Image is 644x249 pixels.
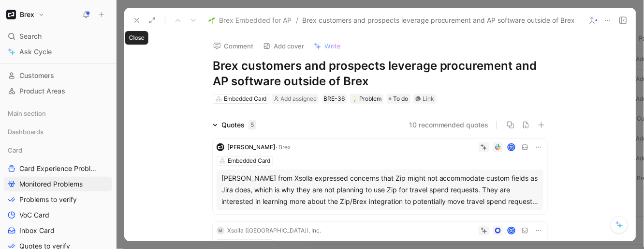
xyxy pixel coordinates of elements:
[209,39,258,53] button: Comment
[8,127,44,137] span: Dashboards
[4,124,112,142] div: Dashboards
[217,143,224,151] img: logo
[4,8,47,21] button: BrexBrex
[213,58,547,89] h1: Brex customers and prospects leverage procurement and AP software outside of Brex
[409,119,489,131] button: 10 recommended quotes
[125,31,148,45] div: Close
[4,45,112,59] a: Ask Cycle
[8,145,22,155] span: Card
[221,119,256,131] div: Quotes
[509,228,515,234] img: avatar
[19,31,42,42] span: Search
[221,172,539,207] div: [PERSON_NAME] from Xsolla expressed concerns that Zip might not accommodate custom fields as Jira...
[224,94,267,104] div: Embedded Card
[276,143,291,151] span: · Brex
[281,95,317,102] span: Add assignee
[249,120,256,130] div: 5
[324,42,341,50] span: Write
[206,15,294,26] button: 🌱Brex Embedded for AP
[19,86,65,96] span: Product Areas
[19,179,83,189] span: Monitored Problems
[4,106,112,121] div: Main section
[20,10,34,19] h1: Brex
[352,94,382,104] div: Problem
[423,94,435,104] div: Link
[259,39,308,53] button: Add cover
[209,119,260,131] div: Quotes5
[4,143,112,157] div: Card
[4,124,112,139] div: Dashboards
[309,39,345,53] button: Write
[350,94,384,104] div: 💡Problem
[228,156,271,166] div: Embedded Card
[19,226,55,235] span: Inbox Card
[302,15,575,26] span: Brex customers and prospects leverage procurement and AP software outside of Brex
[4,106,112,124] div: Main section
[509,144,515,151] img: avatar
[324,94,345,104] div: BRE-36
[4,192,112,207] a: Problems to verify
[19,71,54,80] span: Customers
[219,15,292,26] span: Brex Embedded for AP
[352,96,358,102] img: 💡
[4,29,112,44] div: Search
[19,46,52,58] span: Ask Cycle
[19,195,77,204] span: Problems to verify
[4,161,112,176] a: Card Experience Problems
[227,143,276,151] span: [PERSON_NAME]
[217,227,224,234] div: M
[227,226,321,235] div: Xsolla ([GEOGRAPHIC_DATA]), Inc.
[19,210,49,220] span: VoC Card
[6,10,16,19] img: Brex
[4,84,112,98] a: Product Areas
[8,109,46,118] span: Main section
[19,164,99,173] span: Card Experience Problems
[4,177,112,191] a: Monitored Problems
[4,68,112,83] a: Customers
[4,223,112,238] a: Inbox Card
[4,208,112,222] a: VoC Card
[394,94,409,104] span: To do
[208,17,215,24] img: 🌱
[387,94,410,104] div: To do
[296,15,298,26] span: /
